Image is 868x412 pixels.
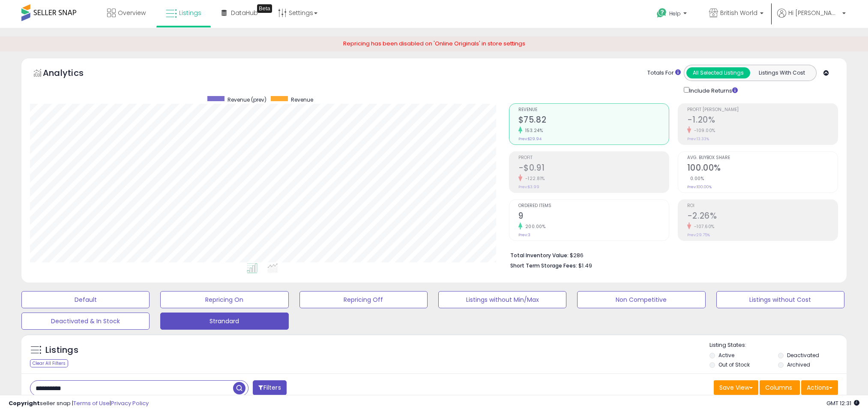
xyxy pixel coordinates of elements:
button: All Selected Listings [686,67,750,78]
li: $286 [510,250,832,260]
small: -122.81% [522,175,545,182]
a: Hi [PERSON_NAME] [777,9,846,28]
span: $1.49 [578,262,592,270]
button: Listings without Min/Max [438,291,566,308]
span: Revenue [518,108,669,112]
b: Total Inventory Value: [510,252,569,259]
span: Help [669,10,681,17]
div: Tooltip anchor [257,4,272,13]
button: Repricing Off [299,291,428,308]
small: Prev: 3 [518,232,530,238]
div: Totals For [647,69,681,77]
small: 153.24% [522,127,543,134]
h2: -1.20% [687,115,838,126]
button: Save View [714,380,758,395]
button: Deactivated & In Stock [21,313,150,330]
small: Prev: 29.75% [687,232,710,238]
a: Help [650,1,695,28]
small: 200.00% [522,223,546,230]
label: Deactivated [787,352,819,359]
span: Hi [PERSON_NAME] [788,9,840,17]
a: Terms of Use [73,399,110,407]
b: Short Term Storage Fees: [510,262,577,269]
span: Revenue (prev) [227,96,266,103]
span: Revenue [291,96,313,103]
small: Prev: 13.33% [687,136,709,141]
small: Prev: $3.99 [518,184,539,189]
i: Get Help [656,8,667,18]
button: Repricing On [160,291,288,308]
button: Strandard [160,313,288,330]
label: Out of Stock [718,361,750,368]
span: Overview [118,9,146,17]
small: Prev: $29.94 [518,136,542,141]
label: Active [718,352,734,359]
h2: 9 [518,211,669,223]
small: -107.60% [691,223,715,230]
div: seller snap | | [9,400,149,408]
span: 2025-10-14 12:31 GMT [826,399,859,407]
span: Repricing has been disabled on 'Online Originals' in store settings [343,39,525,48]
h5: Listings [45,344,78,356]
div: Include Returns [677,85,748,95]
button: Listings without Cost [716,291,844,308]
span: Ordered Items [518,204,669,208]
span: Listings [179,9,201,17]
span: British World [720,9,757,17]
small: -109.00% [691,127,715,134]
button: Actions [801,380,838,395]
button: Listings With Cost [750,67,814,78]
h2: 100.00% [687,163,838,174]
span: Avg. Buybox Share [687,156,838,160]
small: Prev: 100.00% [687,184,712,189]
strong: Copyright [9,399,40,407]
span: Profit [PERSON_NAME] [687,108,838,112]
small: 0.00% [687,175,704,182]
h5: Analytics [43,67,100,81]
h2: -$0.91 [518,163,669,174]
button: Default [21,291,150,308]
a: Privacy Policy [111,399,149,407]
p: Listing States: [709,341,847,349]
h2: -2.26% [687,211,838,223]
span: Columns [765,383,792,392]
div: Clear All Filters [30,359,68,367]
button: Columns [760,380,800,395]
span: Profit [518,156,669,160]
span: DataHub [231,9,258,17]
label: Archived [787,361,810,368]
h2: $75.82 [518,115,669,126]
button: Non Competitive [577,291,705,308]
button: Filters [253,380,286,395]
span: ROI [687,204,838,208]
